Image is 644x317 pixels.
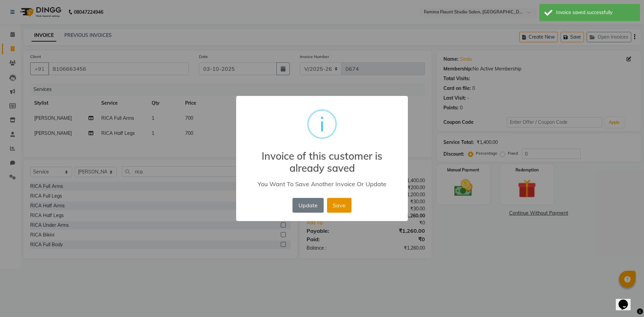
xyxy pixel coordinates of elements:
[236,142,408,174] h2: Invoice of this customer is already saved
[556,9,635,16] div: Invoice saved successfully
[616,290,637,310] iframe: chat widget
[327,198,352,213] button: Save
[320,111,324,138] div: i
[246,180,398,188] div: You Want To Save Another Invoice Or Update
[292,198,323,213] button: Update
